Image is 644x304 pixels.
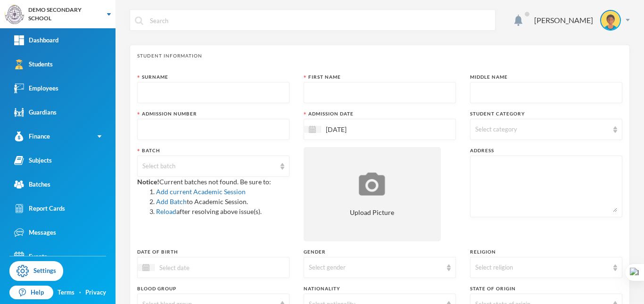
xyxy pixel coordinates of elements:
[304,74,456,81] div: First Name
[85,288,106,297] a: Privacy
[14,131,50,141] div: Finance
[470,248,622,255] div: Religion
[137,74,289,81] div: Surname
[156,197,187,205] a: Add Batch
[321,124,400,135] input: Select date
[14,228,56,238] div: Messages
[28,6,98,23] div: DEMO SECONDARY SCHOOL
[9,286,53,300] a: Help
[601,11,620,30] img: STUDENT
[137,110,289,117] div: Admission Number
[156,188,246,196] a: Add current Academic Session
[304,285,456,292] div: Nationality
[475,263,609,272] div: Select religion
[137,285,289,292] div: Blood Group
[14,59,53,69] div: Students
[137,52,622,59] div: Student Information
[137,248,289,255] div: Date of Birth
[156,206,289,216] li: after resolving above issue(s).
[9,261,63,281] a: Settings
[137,147,289,154] div: Batch
[14,83,58,93] div: Employees
[470,147,622,154] div: Address
[79,288,81,297] div: ·
[5,5,24,24] img: logo
[470,285,622,292] div: State of Origin
[309,263,442,272] div: Select gender
[534,15,593,26] div: [PERSON_NAME]
[58,288,74,297] a: Terms
[137,177,289,216] p: Current batches not found. Be sure to:
[14,107,57,117] div: Guardians
[470,74,622,81] div: Middle Name
[156,197,289,206] li: to Academic Session.
[304,248,456,255] div: Gender
[470,110,622,117] div: Student Category
[137,178,159,186] strong: Notice!
[14,35,58,45] div: Dashboard
[304,110,456,117] div: Admission Date
[155,262,234,273] input: Select date
[142,162,276,171] div: Select batch
[14,252,47,262] div: Events
[356,171,388,197] img: upload
[14,204,65,214] div: Report Cards
[14,156,52,165] div: Subjects
[350,207,394,217] span: Upload Picture
[475,125,517,133] span: Select category
[149,10,490,31] input: Search
[14,180,50,189] div: Batches
[156,207,176,215] a: Reload
[135,16,143,25] img: search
